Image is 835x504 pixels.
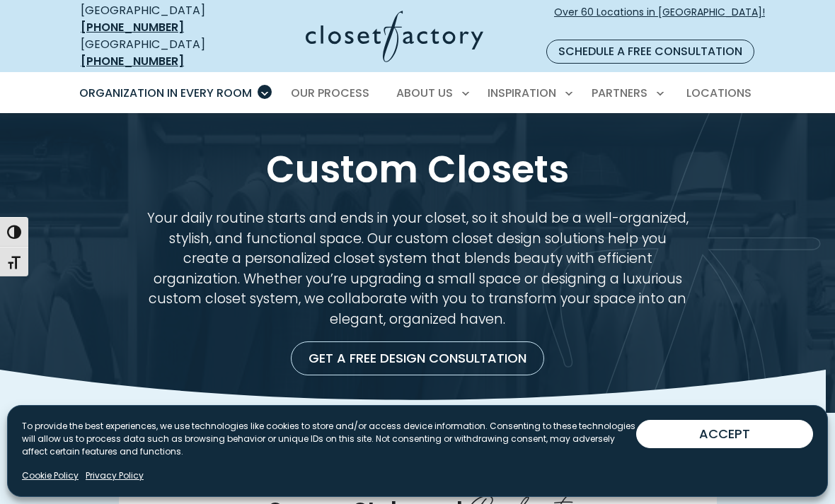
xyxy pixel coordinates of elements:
a: Get a Free Design Consultation [291,341,544,375]
a: [PHONE_NUMBER] [81,53,184,69]
button: ACCEPT [636,420,813,448]
a: Schedule a Free Consultation [546,40,754,64]
span: Over 60 Locations in [GEOGRAPHIC_DATA]! [554,5,765,35]
img: Closet Factory Logo [306,11,483,62]
span: Our Process [291,85,369,101]
nav: Primary Menu [69,74,766,113]
span: Inspiration [488,85,556,101]
h1: Custom Closets [91,147,744,192]
a: Cookie Policy [22,469,79,482]
a: Privacy Policy [86,469,144,482]
a: [PHONE_NUMBER] [81,19,184,35]
span: Partners [592,85,647,101]
span: About Us [396,85,453,101]
p: Your daily routine starts and ends in your closet, so it should be a well-organized, stylish, and... [146,209,689,330]
div: [GEOGRAPHIC_DATA] [81,36,235,70]
p: To provide the best experiences, we use technologies like cookies to store and/or access device i... [22,420,636,458]
div: [GEOGRAPHIC_DATA] [81,2,235,36]
span: Locations [686,85,751,101]
span: Organization in Every Room [79,85,252,101]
